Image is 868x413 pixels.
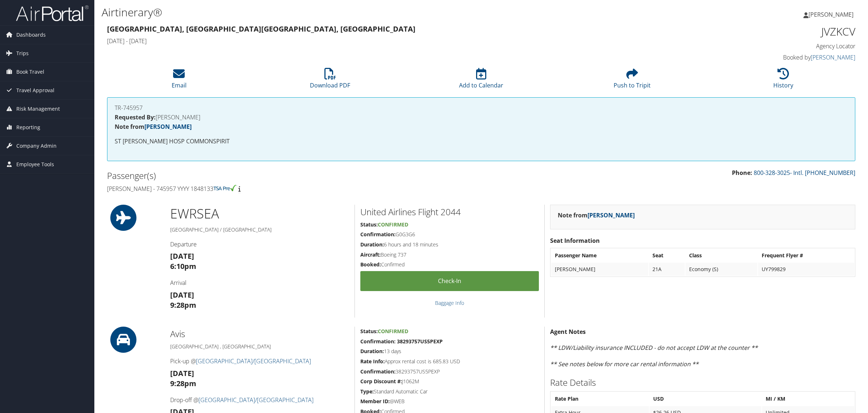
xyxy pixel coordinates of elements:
span: [PERSON_NAME] [808,11,853,19]
strong: [DATE] [170,251,194,261]
img: airportal-logo.png [16,5,89,22]
a: Baggage Info [435,299,464,306]
h5: [GEOGRAPHIC_DATA] / [GEOGRAPHIC_DATA] [170,226,349,233]
span: Confirmed [378,328,408,335]
strong: [DATE] [170,368,194,378]
strong: Confirmation: 38293757US5PEXP [360,338,443,345]
a: Download PDF [310,72,350,89]
strong: Confirmation: [360,368,396,375]
a: [PERSON_NAME] [811,53,855,61]
h5: Boeing 737 [360,251,539,258]
span: Book Travel [16,63,44,81]
h1: Airtinerary® [102,5,608,20]
em: ** LDW/Liability insurance INCLUDED - do not accept LDW at the counter ** [550,344,758,352]
a: Check-in [360,271,539,291]
strong: Corp Discount #: [360,378,402,385]
h4: Arrival [170,279,349,287]
strong: Seat Information [550,237,600,245]
strong: Requested By: [115,113,156,121]
h5: 38293757US5PEXP [360,368,539,375]
h5: Standard Automatic Car [360,388,539,395]
strong: Status: [360,328,378,335]
th: USD [650,392,761,405]
th: MI / KM [762,392,854,405]
h5: Confirmed [360,261,539,268]
h1: EWR SEA [170,205,349,223]
h5: @WEB [360,398,539,405]
a: Push to Tripit [614,72,651,89]
strong: Phone: [732,169,752,177]
strong: Aircraft: [360,251,381,258]
h5: Approx rental cost is 685.83 USD [360,358,539,365]
strong: [DATE] [170,290,194,300]
strong: [GEOGRAPHIC_DATA], [GEOGRAPHIC_DATA] [GEOGRAPHIC_DATA], [GEOGRAPHIC_DATA] [107,24,415,34]
h4: Pick-up @ [170,357,349,365]
strong: Duration: [360,348,384,355]
td: [PERSON_NAME] [551,263,648,276]
strong: Member ID: [360,398,390,405]
th: Rate Plan [551,392,649,405]
span: Dashboards [16,26,46,44]
a: 800-328-3025- Intl. [PHONE_NUMBER] [754,169,855,177]
h2: Passenger(s) [107,169,476,182]
a: History [773,72,793,89]
h5: G0G3G6 [360,231,539,238]
td: 21A [649,263,685,276]
td: Economy (S) [685,263,757,276]
img: tsa-precheck.png [213,185,237,191]
strong: Rate Info: [360,358,385,365]
h4: Drop-off @ [170,396,349,404]
a: [PERSON_NAME] [144,123,192,131]
strong: Note from [558,211,635,219]
th: Seat [649,249,685,262]
th: Frequent Flyer # [758,249,854,262]
strong: 9:28pm [170,379,196,388]
h5: 6 hours and 18 minutes [360,241,539,248]
h2: Avis [170,328,349,340]
h4: [DATE] - [DATE] [107,37,666,45]
a: [PERSON_NAME] [803,4,861,25]
span: Confirmed [378,221,408,228]
td: UY799829 [758,263,854,276]
h4: Agency Locator [676,42,855,50]
span: Travel Approval [16,81,54,99]
a: [GEOGRAPHIC_DATA]/[GEOGRAPHIC_DATA] [196,357,311,365]
strong: Note from [115,123,192,131]
h4: Departure [170,240,349,248]
p: ST [PERSON_NAME] HOSP COMMONSPIRIT [115,137,848,146]
a: Add to Calendar [459,72,503,89]
h4: [PERSON_NAME] [115,114,848,120]
strong: Agent Notes [550,328,586,336]
strong: 9:28pm [170,300,196,310]
h4: [PERSON_NAME] - 745957 YYYY 1848133 [107,185,476,193]
span: Reporting [16,118,40,136]
th: Passenger Name [551,249,648,262]
a: Email [172,72,187,89]
h1: JVZKCV [676,24,855,39]
h5: J1062M [360,378,539,385]
strong: Booked: [360,261,381,268]
strong: 6:10pm [170,261,196,271]
a: [PERSON_NAME] [587,211,635,219]
h5: 13 days [360,348,539,355]
h2: United Airlines Flight 2044 [360,206,539,218]
th: Class [685,249,757,262]
h4: Booked by [676,53,855,61]
span: Risk Management [16,100,60,118]
span: Company Admin [16,137,57,155]
span: Employee Tools [16,155,54,173]
strong: Type: [360,388,374,395]
h5: [GEOGRAPHIC_DATA] , [GEOGRAPHIC_DATA] [170,343,349,350]
strong: Status: [360,221,378,228]
span: Trips [16,44,29,62]
a: [GEOGRAPHIC_DATA]/[GEOGRAPHIC_DATA] [198,396,314,404]
h2: Rate Details [550,376,855,389]
h4: TR-745957 [115,105,848,111]
em: ** See notes below for more car rental information ** [550,360,699,368]
strong: Confirmation: [360,231,396,238]
strong: Duration: [360,241,384,248]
